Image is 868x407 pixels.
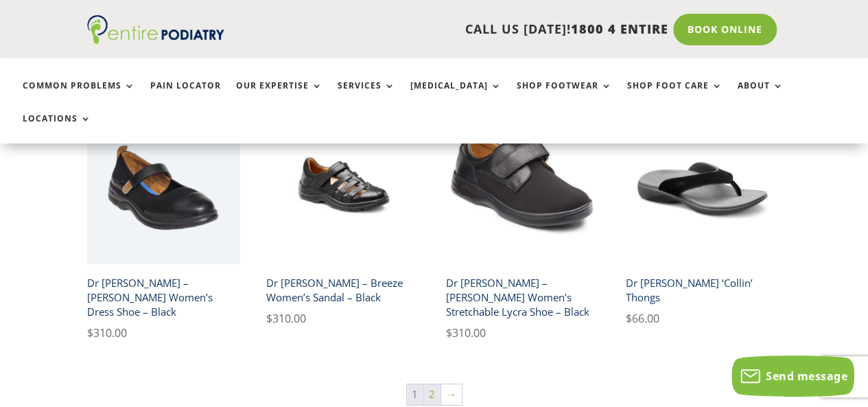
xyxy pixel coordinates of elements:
span: $ [87,325,93,340]
a: About [738,81,784,111]
a: Pain Locator [150,81,221,111]
a: Dr Comfort Breeze Women's Shoe BlackDr [PERSON_NAME] – Breeze Women’s Sandal – Black $310.00 [266,111,419,327]
a: Shop Foot Care [627,81,723,111]
bdi: 310.00 [446,325,486,340]
a: Shop Footwear [517,81,612,111]
span: $ [266,311,272,326]
a: Locations [23,114,91,143]
a: Book Online [673,14,777,45]
h2: Dr [PERSON_NAME] – [PERSON_NAME] Women’s Dress Shoe – Black [87,270,240,324]
span: $ [446,325,452,340]
a: [MEDICAL_DATA] [410,81,502,111]
h2: Dr [PERSON_NAME] ‘Collin’ Thongs [625,270,778,310]
span: 1800 4 ENTIRE [571,21,668,37]
a: Collins Dr Comfort Men's Thongs in BlackDr [PERSON_NAME] ‘Collin’ Thongs $66.00 [625,111,778,327]
bdi: 310.00 [266,311,306,326]
button: Send message [731,356,854,397]
bdi: 66.00 [625,311,659,326]
a: Our Expertise [236,81,322,111]
bdi: 310.00 [87,325,127,340]
a: Entire Podiatry [87,33,224,47]
span: Send message [766,369,847,384]
h2: Dr [PERSON_NAME] – Breeze Women’s Sandal – Black [266,270,419,310]
h2: Dr [PERSON_NAME] – [PERSON_NAME] Women’s Stretchable Lycra Shoe – Black [446,270,599,324]
a: Services [338,81,395,111]
a: Dr Comfort Jackie Mary Janes Dress Shoe in Black - Angle ViewDr [PERSON_NAME] – [PERSON_NAME] Wom... [87,111,240,342]
a: → [441,384,462,405]
img: logo (1) [87,15,224,44]
span: $ [625,311,631,326]
img: Dr Comfort Jackie Mary Janes Dress Shoe in Black - Angle View [87,111,240,264]
p: CALL US [DATE]! [243,21,668,38]
a: Dr Comfort Annie Women's Casual Shoe blackDr [PERSON_NAME] – [PERSON_NAME] Women’s Stretchable Ly... [446,111,599,342]
a: Page 2 [424,384,441,405]
img: Collins Dr Comfort Men's Thongs in Black [625,111,778,264]
span: Page 1 [407,384,423,405]
a: Common Problems [23,81,135,111]
img: Dr Comfort Breeze Women's Shoe Black [266,111,419,264]
img: Dr Comfort Annie Women's Casual Shoe black [446,111,599,264]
